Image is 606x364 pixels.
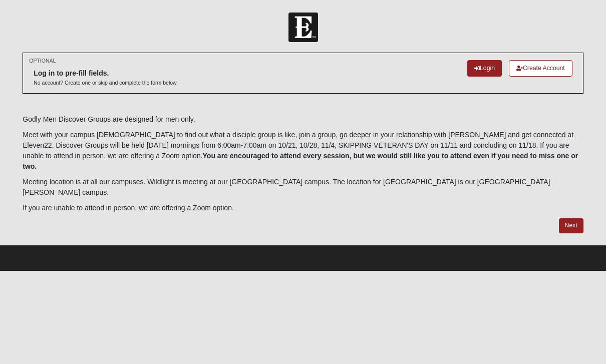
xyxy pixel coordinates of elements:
p: Meet with your campus [DEMOGRAPHIC_DATA] to find out what a disciple group is like, join a group,... [23,130,583,172]
b: You are encouraged to attend every session, but we would still like you to attend even if you nee... [23,152,578,170]
a: Login [467,60,502,77]
img: Church of Eleven22 Logo [288,13,318,42]
a: Create Account [509,60,572,77]
a: Next [559,218,583,233]
p: Godly Men Discover Groups are designed for men only. [23,114,583,125]
h6: Log in to pre-fill fields. [34,69,178,78]
p: Meeting location is at all our campuses. Wildlight is meeting at our [GEOGRAPHIC_DATA] campus. Th... [23,177,583,198]
p: If you are unable to attend in person, we are offering a Zoom option. [23,203,583,213]
p: No account? Create one or skip and complete the form below. [34,79,178,87]
small: OPTIONAL [29,57,56,65]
